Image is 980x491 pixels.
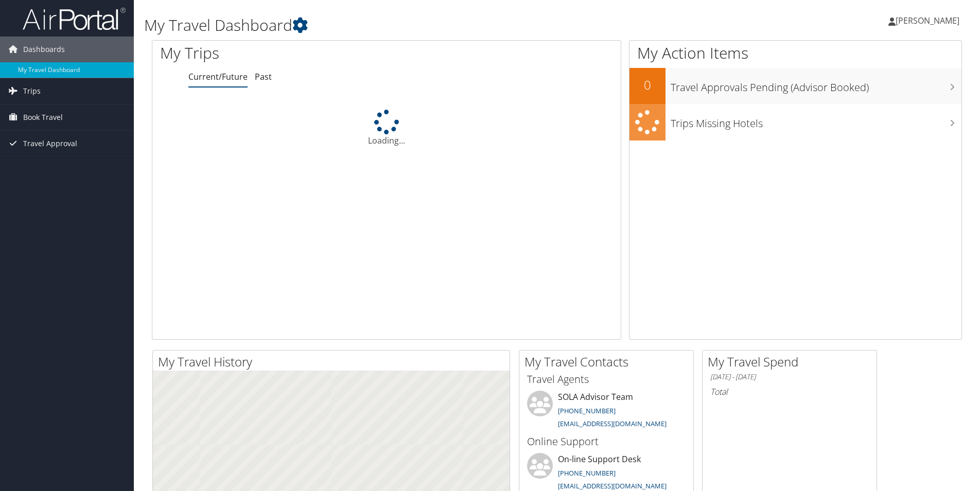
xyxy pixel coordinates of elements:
a: Current/Future [188,71,248,82]
h3: Travel Approvals Pending (Advisor Booked) [671,75,961,95]
a: [EMAIL_ADDRESS][DOMAIN_NAME] [558,481,667,490]
h2: My Travel Spend [708,353,877,371]
a: [PHONE_NUMBER] [558,468,616,478]
h1: My Travel Dashboard [144,14,694,36]
a: Trips Missing Hotels [629,104,961,141]
h2: My Travel Contacts [524,353,693,371]
a: 0Travel Approvals Pending (Advisor Booked) [629,68,961,104]
span: Trips [23,78,41,104]
h2: My Travel History [158,353,510,371]
span: Dashboards [23,37,65,62]
div: Loading... [152,110,621,147]
h6: [DATE] - [DATE] [710,372,869,382]
h1: My Trips [160,42,418,64]
h2: 0 [629,76,666,94]
a: [PERSON_NAME] [888,5,970,36]
h3: Travel Agents [527,372,686,387]
span: Book Travel [23,104,63,130]
h3: Online Support [527,434,686,449]
span: [PERSON_NAME] [896,15,959,26]
span: Travel Approval [23,131,77,156]
a: Past [255,71,272,82]
h3: Trips Missing Hotels [671,111,961,131]
img: airportal-logo.png [23,7,126,31]
a: [EMAIL_ADDRESS][DOMAIN_NAME] [558,419,667,428]
a: [PHONE_NUMBER] [558,406,616,415]
h1: My Action Items [629,42,961,64]
li: SOLA Advisor Team [522,391,691,433]
h6: Total [710,386,869,397]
